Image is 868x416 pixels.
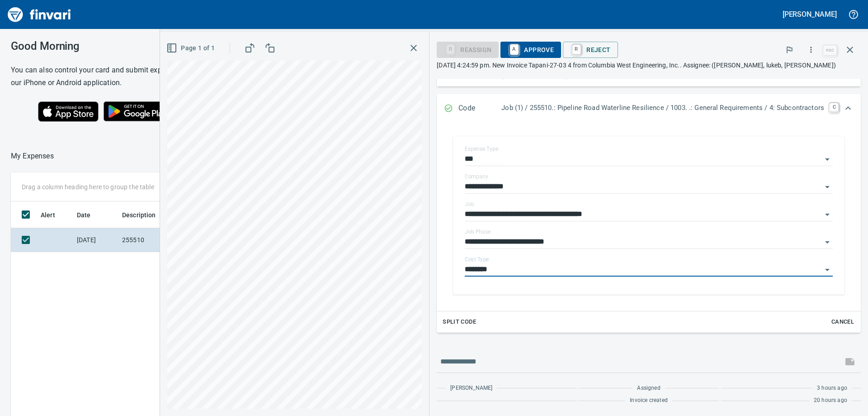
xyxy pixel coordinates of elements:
[11,40,203,53] h3: Good Morning
[637,384,660,393] span: Assigned
[5,4,73,25] img: Finvari
[118,228,200,252] td: 255510
[458,103,501,115] p: Code
[508,42,554,57] span: Approve
[563,42,618,58] button: RReject
[823,45,837,55] a: esc
[821,39,861,61] span: Close invoice
[22,182,154,191] p: Drag a column heading here to group the table
[437,94,861,124] div: Expand
[817,384,847,393] span: 3 hours ago
[830,103,839,112] a: C
[828,315,857,329] button: Cancel
[500,42,561,58] button: AApprove
[41,210,55,220] span: Alert
[801,40,821,60] button: More
[821,236,834,249] button: Open
[630,396,668,405] span: Invoice created
[501,103,824,113] p: Job (1) / 255510.: Pipeline Road Waterline Resilience / 1003. .: General Requirements / 4: Subcon...
[77,210,103,220] span: Date
[465,229,491,234] label: Job Phase
[122,210,168,220] span: Description
[830,317,855,327] span: Cancel
[570,42,610,57] span: Reject
[465,146,498,152] label: Expense Type
[839,351,861,373] span: This records your message into the invoice and notifies anyone mentioned
[780,7,839,21] button: [PERSON_NAME]
[465,257,489,262] label: Cost Type
[450,384,492,393] span: [PERSON_NAME]
[783,10,837,19] h5: [PERSON_NAME]
[122,210,156,220] span: Description
[437,45,499,53] div: Reassign
[165,40,218,57] button: Page 1 of 1
[821,153,834,166] button: Open
[572,44,581,54] a: R
[821,208,834,221] button: Open
[41,210,67,220] span: Alert
[814,396,847,405] span: 20 hours ago
[99,96,176,126] img: Get it on Google Play
[38,101,99,122] img: Download on the App Store
[168,43,215,54] span: Page 1 of 1
[821,263,834,276] button: Open
[821,181,834,193] button: Open
[779,40,799,60] button: Flag
[73,228,118,252] td: [DATE]
[77,210,91,220] span: Date
[437,124,861,333] div: Expand
[465,201,474,207] label: Job
[11,64,203,89] h6: You can also control your card and submit expenses from our iPhone or Android application.
[443,317,476,327] span: Split Code
[11,151,54,162] nav: breadcrumb
[465,174,488,179] label: Company
[510,44,519,54] a: A
[11,151,54,162] p: My Expenses
[440,315,478,329] button: Split Code
[437,61,861,70] p: [DATE] 4:24:59 pm. New Invoice Tapani-27-03 4 from Columbia West Engineering, Inc.. Assignee: ([P...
